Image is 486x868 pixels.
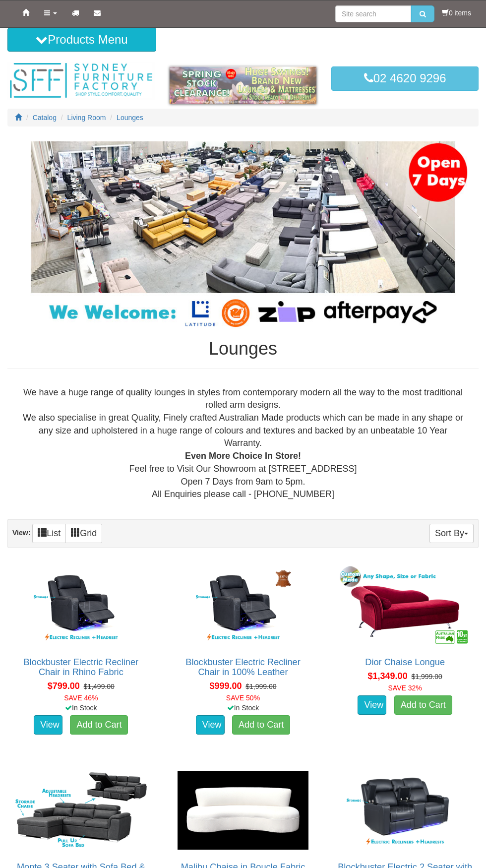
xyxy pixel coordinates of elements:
del: $1,999.00 [411,673,442,681]
a: Blockbuster Electric Recliner Chair in 100% Leather [185,657,300,677]
span: $799.00 [48,681,80,691]
img: spring-sale.gif [170,66,317,104]
li: 0 items [442,8,471,18]
a: Grid [65,524,102,543]
a: Lounges [117,114,143,122]
a: View [358,695,386,715]
a: 02 4620 9296 [331,66,479,90]
del: $1,999.00 [245,682,276,690]
img: Blockbuster Electric Recliner Chair in Rhino Fabric [13,563,149,647]
a: Add to Cart [70,715,128,735]
a: List [32,524,66,543]
b: Even More Choice In Store! [185,451,301,461]
span: $1,349.00 [368,671,408,681]
a: View [34,715,62,735]
img: Blockbuster Electric 2 Seater with Console in Rhino Fabric [337,768,473,852]
img: Dior Chaise Longue [337,563,473,647]
img: Malibu Chaise in Boucle Fabric [175,768,311,852]
img: Blockbuster Electric Recliner Chair in 100% Leather [175,563,311,647]
img: Lounges [7,141,479,329]
img: Monte 3 Seater with Sofa Bed & Storage Chaise in Fabric [13,768,149,852]
font: SAVE 50% [226,694,260,702]
a: Living Room [67,114,106,122]
h1: Lounges [7,339,479,359]
a: View [196,715,225,735]
a: Dior Chaise Longue [365,657,445,667]
button: Products Menu [7,28,156,52]
a: Catalog [33,114,57,122]
span: $999.00 [209,681,242,691]
strong: View: [12,529,30,537]
a: Add to Cart [394,695,452,715]
del: $1,499.00 [84,682,115,690]
font: SAVE 32% [388,684,422,692]
button: Sort By [429,524,474,543]
div: We have a huge range of quality lounges in styles from contemporary modern all the way to the mos... [15,386,471,501]
a: Blockbuster Electric Recliner Chair in Rhino Fabric [24,657,138,677]
font: SAVE 46% [64,694,98,702]
img: Sydney Furniture Factory [7,62,155,100]
a: Add to Cart [232,715,290,735]
input: Site search [335,5,411,22]
div: In Stock [168,703,319,713]
div: In Stock [5,703,157,713]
